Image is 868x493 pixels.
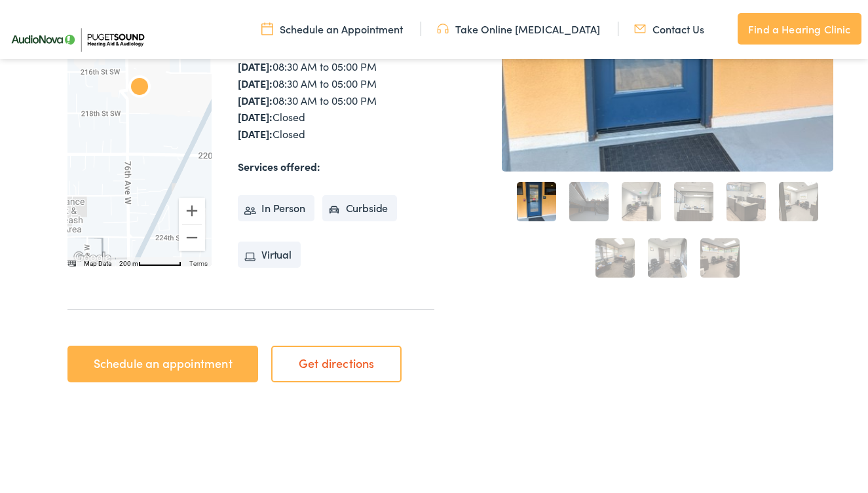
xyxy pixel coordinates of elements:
[238,109,273,124] strong: [DATE]:
[238,76,273,90] strong: [DATE]:
[271,346,402,382] a: Get directions
[238,159,320,173] strong: Services offered:
[84,259,111,268] button: Map Data
[238,93,273,107] strong: [DATE]:
[238,242,301,268] li: Virtual
[67,259,76,268] button: Keyboard shortcuts
[179,225,205,251] button: Zoom out
[674,182,713,221] a: 4
[517,182,556,221] a: 1
[261,22,403,36] a: Schedule an Appointment
[634,22,646,36] img: utility icon
[189,260,208,267] a: Terms (opens in new tab)
[238,195,314,221] li: In Person
[71,249,114,266] img: Google
[261,22,273,36] img: utility icon
[726,182,766,221] a: 5
[67,346,258,382] a: Schedule an appointment
[124,73,155,104] div: AudioNova
[595,238,635,278] a: 7
[634,22,704,36] a: Contact Us
[115,257,185,266] button: Map Scale: 200 m per 62 pixels
[779,182,818,221] a: 6
[437,22,449,36] img: utility icon
[238,126,273,141] strong: [DATE]:
[71,249,114,266] a: Open this area in Google Maps (opens a new window)
[238,59,273,73] strong: [DATE]:
[622,182,661,221] a: 3
[700,238,740,278] a: 9
[648,238,687,278] a: 8
[179,198,205,224] button: Zoom in
[322,195,398,221] li: Curbside
[738,13,861,45] a: Find a Hearing Clinic
[119,260,138,267] span: 200 m
[569,182,609,221] a: 2
[437,22,600,36] a: Take Online [MEDICAL_DATA]
[238,25,434,142] div: 08:30 AM to 05:00 PM 08:30 AM to 05:00 PM 08:30 AM to 05:00 PM 08:30 AM to 05:00 PM 08:30 AM to 0...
